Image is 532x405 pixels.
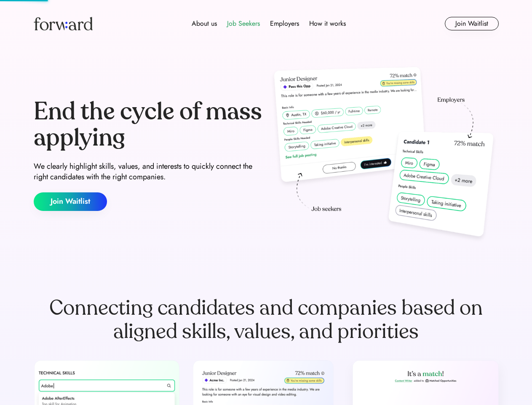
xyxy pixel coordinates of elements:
[227,19,260,29] div: Job Seekers
[309,19,346,29] div: How it works
[34,161,263,182] div: We clearly highlight skills, values, and interests to quickly connect the right candidates with t...
[270,19,299,29] div: Employers
[34,296,499,343] div: Connecting candidates and companies based on aligned skills, values, and priorities
[445,17,499,30] button: Join Waitlist
[34,192,107,211] button: Join Waitlist
[34,17,93,30] img: Forward logo
[34,99,263,151] div: End the cycle of mass applying
[270,64,499,246] img: hero-image.png
[192,19,217,29] div: About us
